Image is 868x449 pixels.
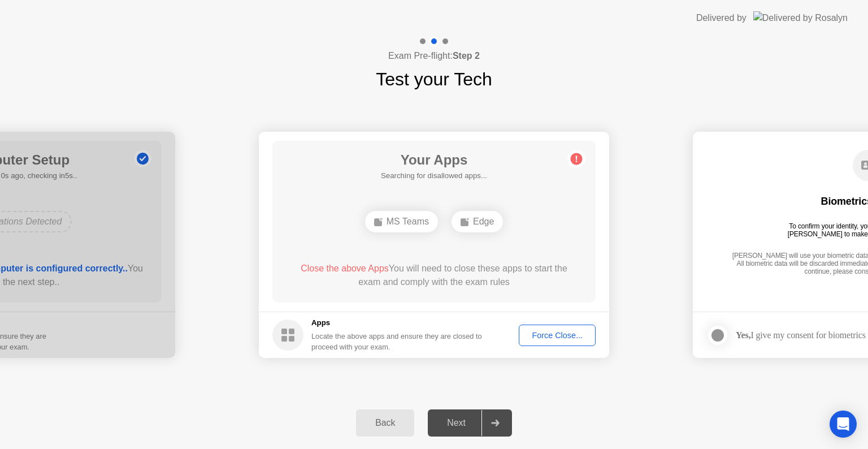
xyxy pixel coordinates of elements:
[519,325,596,346] button: Force Close...
[453,51,480,61] b: Step 2
[428,409,512,437] button: Next
[830,411,857,438] div: Open Intercom Messenger
[365,211,438,232] div: MS Teams
[431,418,481,428] div: Next
[289,262,580,289] div: You will need to close these apps to start the exam and comply with the exam rules
[311,317,483,329] h5: Apps
[753,11,848,24] img: Delivered by Rosalyn
[696,11,747,25] div: Delivered by
[381,170,487,182] h5: Searching for disallowed apps...
[356,409,414,437] button: Back
[736,330,750,340] strong: Yes,
[388,49,480,63] h4: Exam Pre-flight:
[376,66,492,93] h1: Test your Tech
[381,150,487,170] h1: Your Apps
[301,264,389,273] span: Close the above Apps
[311,331,483,352] div: Locate the above apps and ensure they are closed to proceed with your exam.
[452,211,503,232] div: Edge
[523,331,592,340] div: Force Close...
[359,418,411,428] div: Back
